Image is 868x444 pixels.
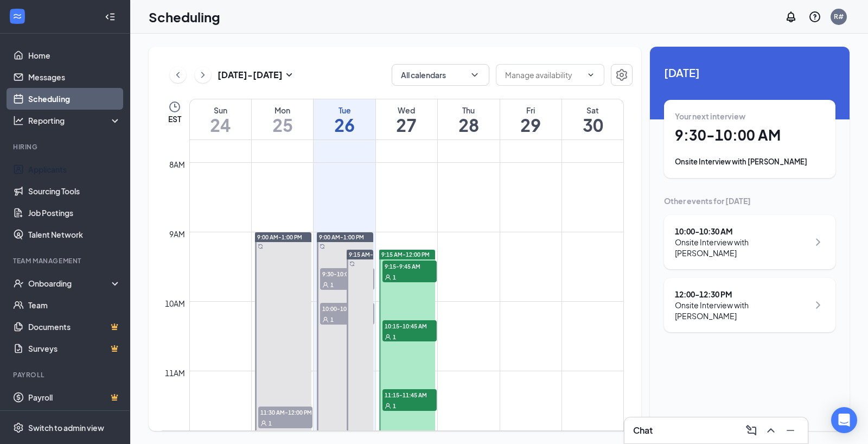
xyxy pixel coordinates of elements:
svg: Minimize [784,424,797,437]
span: 1 [330,316,334,324]
svg: ChevronRight [197,68,208,81]
svg: Sync [258,244,263,249]
svg: ChevronUp [764,424,777,437]
a: DocumentsCrown [28,316,121,338]
div: 8am [167,158,187,170]
a: Applicants [28,158,121,180]
div: Your next interview [675,111,825,122]
a: August 24, 2025 [190,99,251,139]
a: August 26, 2025 [314,99,375,139]
h1: 28 [438,116,499,134]
div: Onboarding [28,278,112,289]
a: August 30, 2025 [562,99,623,139]
svg: ChevronRight [812,236,825,249]
div: R# [834,12,844,21]
a: Team [28,294,121,316]
div: Switch to admin view [28,422,104,433]
svg: User [322,282,329,288]
span: 1 [393,402,396,410]
h1: 30 [562,116,623,134]
svg: ChevronDown [586,71,595,79]
h3: Chat [633,424,653,436]
span: 9:30-10:00 AM [320,268,374,279]
span: [DATE] [664,64,835,81]
a: August 27, 2025 [376,99,437,139]
div: 10am [163,297,187,309]
svg: Sync [349,261,355,267]
input: Manage availability [505,69,582,81]
svg: Clock [168,100,181,113]
div: Open Intercom Messenger [831,407,857,433]
svg: User [385,403,391,409]
svg: Settings [615,68,628,81]
button: ChevronRight [195,67,211,83]
span: 9:15-9:45 AM [382,261,437,271]
div: Payroll [13,370,119,379]
a: August 25, 2025 [252,99,313,139]
div: Reporting [28,115,122,126]
svg: Collapse [105,11,116,22]
button: ChevronUp [762,422,780,439]
a: August 29, 2025 [500,99,561,139]
button: ComposeMessage [743,422,760,439]
svg: QuestionInfo [808,10,821,23]
h1: 29 [500,116,561,134]
div: Onsite Interview with [PERSON_NAME] [675,237,809,258]
span: 9:15 AM-12:00 PM [381,251,430,258]
span: 9:00 AM-1:00 PM [257,233,302,241]
svg: User [385,274,391,281]
h3: [DATE] - [DATE] [218,69,283,81]
span: 1 [393,333,396,341]
div: Onsite Interview with [PERSON_NAME] [675,300,809,321]
span: EST [168,113,181,124]
button: Minimize [782,422,799,439]
svg: User [260,420,267,427]
svg: ChevronDown [469,69,480,80]
a: PayrollCrown [28,386,121,408]
div: Sat [562,105,623,116]
button: All calendarsChevronDown [392,64,489,86]
h1: 9:30 - 10:00 AM [675,126,825,144]
svg: User [322,316,329,323]
svg: Notifications [784,10,797,23]
span: 10:15-10:45 AM [382,320,437,331]
a: Home [28,45,121,66]
svg: ComposeMessage [745,424,758,437]
svg: ChevronLeft [173,68,183,81]
div: Onsite Interview with [PERSON_NAME] [675,156,825,167]
span: 1 [269,420,272,427]
div: Tue [314,105,375,116]
span: 11:15-11:45 AM [382,389,437,400]
a: Job Postings [28,202,121,224]
div: Fri [500,105,561,116]
h1: 26 [314,116,375,134]
span: 10:00-10:30 AM [320,303,374,314]
svg: SmallChevronDown [283,68,296,81]
h1: 27 [376,116,437,134]
svg: WorkstreamLogo [12,11,23,22]
h1: 24 [190,116,251,134]
a: Sourcing Tools [28,180,121,202]
svg: User [385,334,391,340]
span: 9:15 AM-12:00 PM [349,251,397,258]
button: ChevronLeft [170,67,186,83]
button: Settings [611,64,633,86]
div: 12:00 - 12:30 PM [675,289,809,300]
a: Scheduling [28,88,121,110]
a: Messages [28,66,121,88]
div: Sun [190,105,251,116]
div: Other events for [DATE] [664,195,835,206]
svg: Analysis [13,115,24,126]
svg: ChevronRight [812,299,825,312]
div: Wed [376,105,437,116]
svg: Sync [320,244,325,249]
div: Hiring [13,142,119,151]
a: SurveysCrown [28,338,121,359]
div: 11am [163,367,187,379]
a: Talent Network [28,224,121,245]
span: 9:00 AM-1:00 PM [319,233,364,241]
svg: Settings [13,422,24,433]
h1: Scheduling [149,8,220,26]
div: 10:00 - 10:30 AM [675,226,809,237]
